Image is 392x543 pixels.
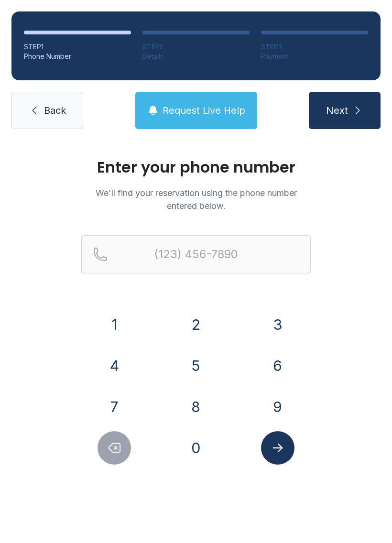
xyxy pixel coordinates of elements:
[81,186,311,212] p: We'll find your reservation using the phone number entered below.
[179,390,213,424] button: 8
[261,308,294,341] button: 3
[24,42,131,52] div: STEP 1
[142,42,250,52] div: STEP 2
[44,104,66,117] span: Back
[98,431,131,465] button: Delete number
[142,52,250,61] div: Details
[261,431,294,465] button: Submit lookup form
[261,349,294,382] button: 6
[98,390,131,424] button: 7
[326,104,348,117] span: Next
[261,390,294,424] button: 9
[98,308,131,341] button: 1
[179,308,213,341] button: 2
[163,104,245,117] span: Request Live Help
[179,431,213,465] button: 0
[81,235,311,273] input: Reservation phone number
[261,52,368,61] div: Payment
[24,52,131,61] div: Phone Number
[98,349,131,382] button: 4
[81,160,311,175] h1: Enter your phone number
[179,349,213,382] button: 5
[261,42,368,52] div: STEP 3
